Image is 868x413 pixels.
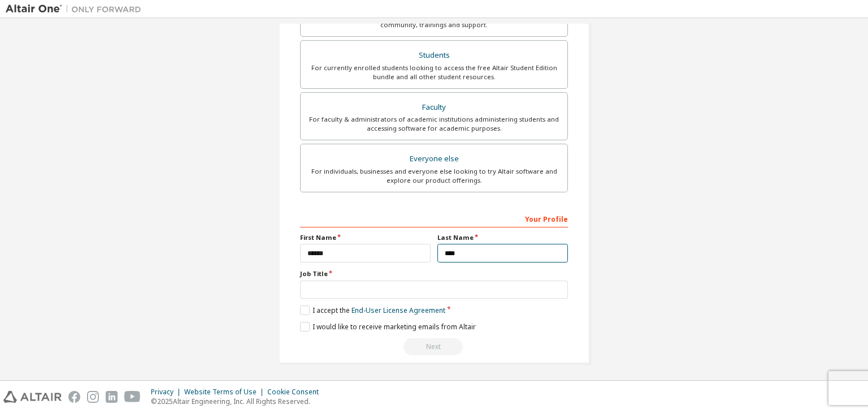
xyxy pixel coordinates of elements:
[300,269,568,278] label: Job Title
[184,388,267,397] div: Website Terms of Use
[124,391,141,403] img: youtube.svg
[300,306,445,315] label: I accept the
[300,233,431,242] label: First Name
[300,322,476,332] label: I would like to receive marketing emails from Altair
[307,63,561,81] div: For currently enrolled students looking to access the free Altair Student Edition bundle and all ...
[307,48,561,63] div: Students
[437,233,568,242] label: Last Name
[6,3,147,15] img: Altair One
[151,397,325,406] p: © 2025 Altair Engineering, Inc. All Rights Reserved.
[307,167,561,185] div: For individuals, businesses and everyone else looking to try Altair software and explore our prod...
[106,391,118,403] img: linkedin.svg
[3,391,62,403] img: altair_logo.svg
[351,306,445,315] a: End-User License Agreement
[151,388,184,397] div: Privacy
[307,100,561,115] div: Faculty
[300,338,568,355] div: Read and acccept EULA to continue
[267,388,325,397] div: Cookie Consent
[307,115,561,133] div: For faculty & administrators of academic institutions administering students and accessing softwa...
[300,209,568,227] div: Your Profile
[68,391,80,403] img: facebook.svg
[87,391,99,403] img: instagram.svg
[307,151,561,167] div: Everyone else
